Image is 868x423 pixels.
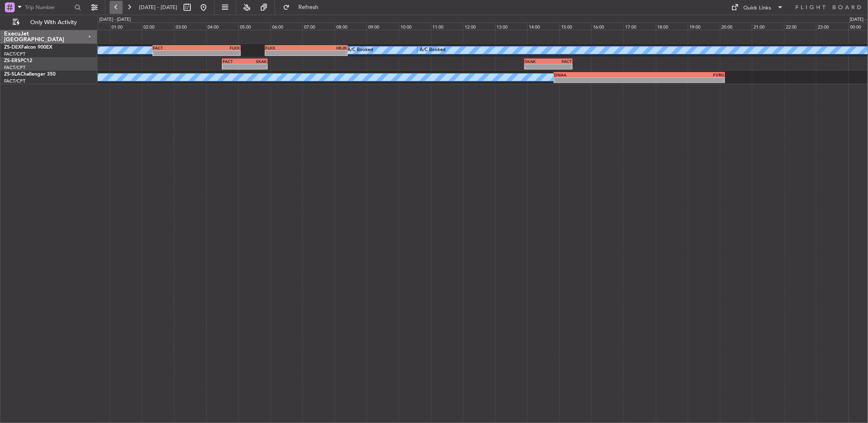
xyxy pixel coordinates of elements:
div: 05:00 [238,22,271,30]
div: - [266,51,306,56]
a: FACT/CPT [4,78,25,84]
div: SKAK [525,59,548,64]
div: - [548,64,572,69]
div: 19:00 [688,22,720,30]
div: 07:00 [302,22,335,30]
div: - [245,64,267,69]
button: Refresh [279,1,328,14]
div: SKAK [245,59,267,64]
div: 09:00 [367,22,399,30]
div: 17:00 [624,22,656,30]
div: - [525,64,548,69]
div: 12:00 [463,22,495,30]
div: 01:00 [110,22,142,30]
div: 21:00 [752,22,784,30]
div: 06:00 [271,22,303,30]
a: FACT/CPT [4,65,25,71]
button: Quick Links [727,1,788,14]
div: 02:00 [142,22,174,30]
a: ZS-DEXFalcon 900EX [4,45,52,50]
a: ZS-SLAChallenger 350 [4,72,56,77]
div: 15:00 [559,22,592,30]
div: 16:00 [591,22,624,30]
div: FLKK [197,45,240,50]
span: ZS-ERS [4,58,20,63]
div: - [640,78,725,83]
div: 08:00 [335,22,367,30]
div: HKJK [306,45,347,50]
div: 11:00 [431,22,463,30]
div: DNAA [555,72,640,77]
div: - [555,78,640,83]
div: 10:00 [399,22,431,30]
div: 04:00 [206,22,239,30]
button: Only With Activity [9,16,89,29]
div: 18:00 [656,22,688,30]
span: [DATE] - [DATE] [139,4,177,11]
span: ZS-DEX [4,45,21,50]
div: FACT [548,59,572,64]
div: 03:00 [174,22,206,30]
div: - [197,51,240,56]
div: A/C Booked [347,44,373,56]
div: 14:00 [527,22,559,30]
div: FACT [223,59,245,64]
div: - [223,64,245,69]
div: Quick Links [744,4,772,12]
div: FVRG [640,72,725,77]
input: Trip Number [25,1,72,13]
div: 13:00 [495,22,528,30]
div: 23:00 [816,22,848,30]
div: FLKK [266,45,306,50]
a: ZS-ERSPC12 [4,58,32,63]
a: FACT/CPT [4,51,25,57]
span: ZS-SLA [4,72,20,77]
span: Only With Activity [21,20,86,25]
div: A/C Booked [420,44,445,56]
div: - [306,51,347,56]
div: FACT [153,45,197,50]
div: - [153,51,197,56]
div: 22:00 [784,22,817,30]
span: Refresh [291,4,326,10]
div: [DATE] - [DATE] [99,16,131,23]
div: 20:00 [720,22,752,30]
